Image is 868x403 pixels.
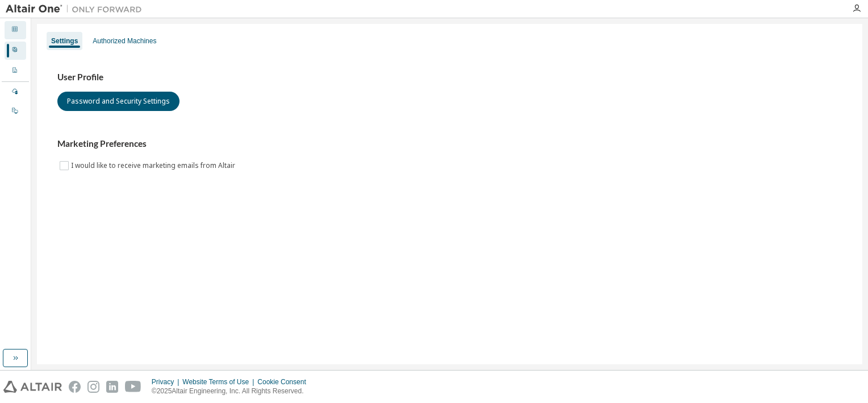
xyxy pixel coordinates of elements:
p: © 2025 Altair Engineering, Inc. All Rights Reserved. [152,386,313,396]
img: facebook.svg [69,381,81,393]
img: Altair One [6,3,148,15]
div: Privacy [152,377,182,386]
div: Managed [5,83,26,101]
div: Website Terms of Use [182,377,257,386]
label: I would like to receive marketing emails from Altair [71,159,237,172]
div: Authorized Machines [93,36,156,46]
div: Dashboard [5,21,26,39]
img: altair_logo.svg [3,381,62,393]
img: youtube.svg [125,381,141,393]
img: linkedin.svg [106,381,118,393]
div: On Prem [5,102,26,121]
div: Cookie Consent [257,377,312,386]
div: Company Profile [5,62,26,80]
div: User Profile [5,42,26,60]
div: Settings [51,36,78,46]
h3: Marketing Preferences [57,138,842,150]
h3: User Profile [57,72,842,83]
img: instagram.svg [87,381,99,393]
button: Password and Security Settings [57,92,180,111]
